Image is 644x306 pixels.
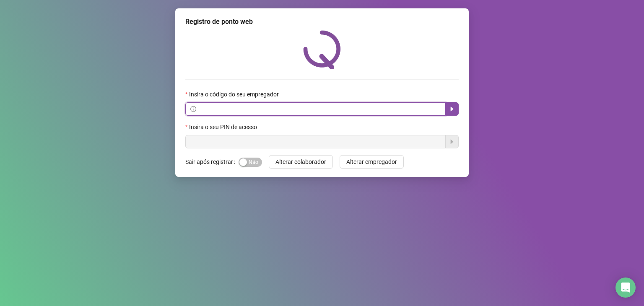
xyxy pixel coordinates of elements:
[185,122,262,132] label: Insira o seu PIN de acesso
[269,155,333,169] button: Alterar colaborador
[275,157,326,166] span: Alterar colaborador
[346,157,397,166] span: Alterar empregador
[190,106,196,112] span: info-circle
[340,155,404,169] button: Alterar empregador
[303,30,341,69] img: QRPoint
[449,106,455,112] span: caret-right
[185,155,239,169] label: Sair após registrar
[185,17,459,27] div: Registro de ponto web
[185,90,284,99] label: Insira o código do seu empregador
[615,277,636,298] div: Open Intercom Messenger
